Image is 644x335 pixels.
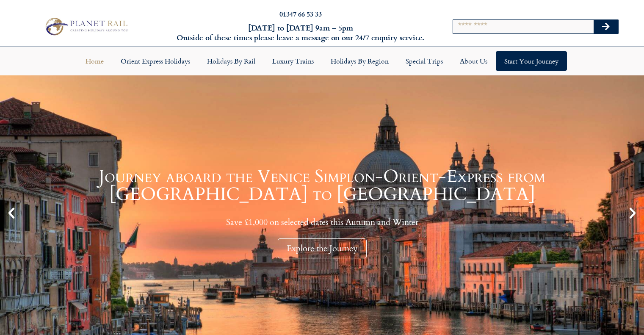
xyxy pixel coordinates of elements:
[322,51,397,71] a: Holidays by Region
[199,51,264,71] a: Holidays by Rail
[77,51,112,71] a: Home
[42,16,130,37] img: Planet Rail Train Holidays Logo
[4,206,19,220] div: Previous slide
[625,206,640,220] div: Next slide
[397,51,451,71] a: Special Trips
[21,168,623,203] h1: Journey aboard the Venice Simplon-Orient-Express from [GEOGRAPHIC_DATA] to [GEOGRAPHIC_DATA]
[264,51,322,71] a: Luxury Trains
[112,51,199,71] a: Orient Express Holidays
[279,9,322,19] a: 01347 66 53 33
[451,51,496,71] a: About Us
[21,217,623,227] p: Save £1,000 on selected dates this Autumn and Winter
[594,20,618,33] button: Search
[496,51,567,71] a: Start your Journey
[278,238,367,258] div: Explore the Journey
[174,23,427,43] h6: [DATE] to [DATE] 9am – 5pm Outside of these times please leave a message on our 24/7 enquiry serv...
[4,51,640,71] nav: Menu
